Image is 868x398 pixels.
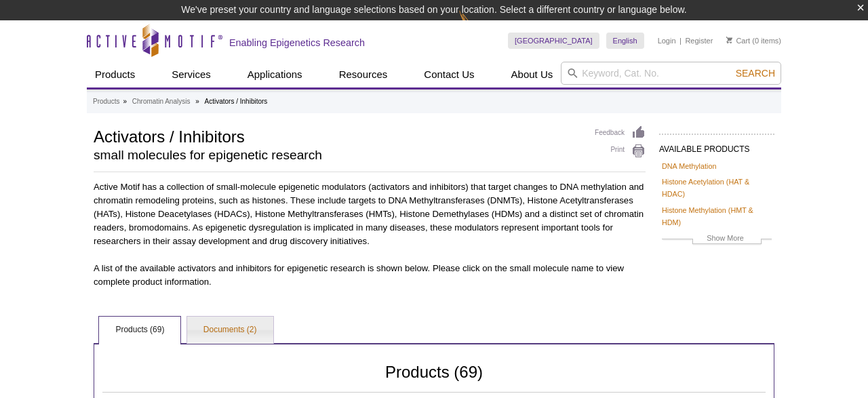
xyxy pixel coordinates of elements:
li: » [195,98,199,105]
a: Services [163,62,219,87]
a: English [606,33,644,49]
a: Histone Methylation (HMT & HDM) [662,204,772,228]
a: DNA Methylation [662,160,716,172]
h2: Products (69) [102,366,766,393]
h2: small molecules for epigenetic research [94,149,581,161]
a: Resources [331,62,396,87]
a: Show More [662,232,772,247]
input: Keyword, Cat. No. [561,62,781,85]
button: Search [732,67,779,79]
a: About Us [503,62,561,87]
a: Cart [726,36,750,45]
li: » [123,98,127,105]
h2: Enabling Epigenetics Research [229,37,365,49]
li: | [679,33,682,49]
a: Products (69) [99,317,180,344]
span: Search [736,68,775,79]
a: Login [658,36,676,45]
a: Contact Us [416,62,482,87]
h2: AVAILABLE PRODUCTS [659,134,774,158]
a: Print [595,144,646,159]
a: Feedback [595,125,646,140]
img: Your Cart [726,37,732,43]
li: Activators / Inhibitors [205,98,268,105]
a: Products [87,62,143,87]
a: Chromatin Analysis [132,96,191,108]
img: Change Here [459,10,495,42]
p: Active Motif has a collection of small-molecule epigenetic modulators (activators and inhibitors)... [94,180,646,248]
a: Products [93,96,119,108]
p: A list of the available activators and inhibitors for epigenetic research is shown below. Please ... [94,262,646,289]
a: Histone Acetylation (HAT & HDAC) [662,176,772,200]
li: (0 items) [726,33,781,49]
a: Applications [239,62,311,87]
a: Documents (2) [187,317,273,344]
a: [GEOGRAPHIC_DATA] [508,33,599,49]
h1: Activators / Inhibitors [94,125,581,146]
a: Register [685,36,713,45]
